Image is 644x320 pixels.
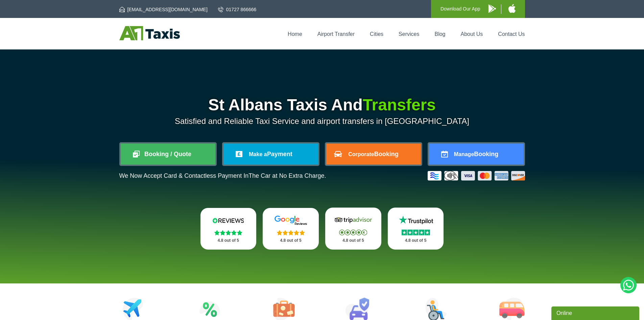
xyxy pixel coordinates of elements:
a: [EMAIL_ADDRESS][DOMAIN_NAME] [119,6,208,13]
img: Credit And Debit Cards [428,171,525,180]
p: 4.8 out of 5 [208,236,249,245]
p: Download Our App [440,5,480,13]
img: Tripadvisor [333,215,374,225]
img: Reviews.io [208,215,248,226]
img: Stars [277,230,305,235]
p: We Now Accept Card & Contactless Payment In [119,172,326,179]
a: ManageBooking [429,144,524,165]
a: Trustpilot Stars 4.8 out of 5 [388,208,444,250]
img: Trustpilot [396,215,436,225]
h1: St Albans Taxis And [119,97,525,113]
p: 4.8 out of 5 [395,236,436,245]
img: Google [270,215,311,226]
img: A1 Taxis St Albans LTD [119,26,180,40]
img: Stars [214,230,242,235]
p: 4.8 out of 5 [270,236,311,245]
span: The Car at No Extra Charge. [248,172,326,179]
a: CorporateBooking [326,144,421,165]
a: Booking / Quote [121,144,215,165]
a: Contact Us [498,31,525,37]
img: Stars [339,230,367,235]
a: 01727 866666 [218,6,257,13]
p: 4.8 out of 5 [333,236,374,245]
span: Corporate [348,151,374,157]
span: Manage [454,151,474,157]
a: Reviews.io Stars 4.8 out of 5 [200,208,257,250]
a: Blog [434,31,445,37]
a: Make aPayment [223,144,318,165]
iframe: chat widget [551,305,641,320]
a: Tripadvisor Stars 4.8 out of 5 [325,208,381,250]
a: Cities [370,31,383,37]
a: Services [399,31,419,37]
a: Google Stars 4.8 out of 5 [263,208,319,250]
a: Home [288,31,302,37]
span: Transfers [363,96,436,114]
img: A1 Taxis Android App [488,4,496,13]
p: Satisfied and Reliable Taxi Service and airport transfers in [GEOGRAPHIC_DATA] [119,116,525,126]
a: Airport Transfer [317,31,355,37]
img: Stars [402,230,430,235]
span: Make a [249,151,267,157]
a: About Us [461,31,483,37]
img: A1 Taxis iPhone App [508,4,516,13]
